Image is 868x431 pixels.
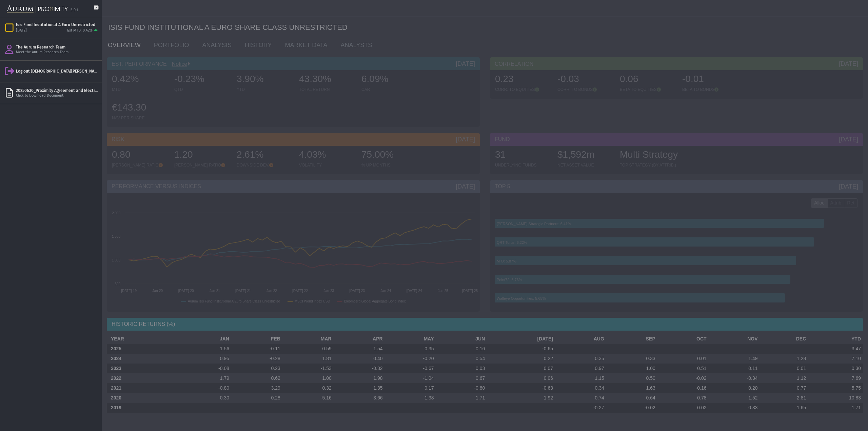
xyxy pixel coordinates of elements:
td: 0.35 [385,344,436,354]
td: 0.30 [180,393,231,403]
th: OCT [657,334,709,344]
text: 1 000 [112,258,120,262]
th: 2025 [107,344,180,354]
td: 0.50 [606,373,657,383]
div: TOP STRATEGY (BY ATTRIB.) [620,162,678,168]
td: 1.52 [709,393,760,403]
td: 0.54 [436,354,487,364]
th: JAN [180,334,231,344]
div: HISTORIC RETURNS (%) [107,318,863,331]
td: 0.06 [487,373,555,383]
div: ISIS FUND INSTITUTIONAL A EURO SHARE CLASS UNRESTRICTED [108,17,863,38]
th: JUN [436,334,487,344]
td: -0.67 [385,364,436,373]
td: 0.34 [555,383,606,393]
td: -1.04 [385,373,436,383]
th: AUG [555,334,606,344]
td: 3.47 [808,344,863,354]
img: Aurum-Proximity%20white.svg [7,2,68,17]
th: YTD [808,334,863,344]
div: [DATE] [839,135,858,143]
div: CAR [361,87,417,92]
td: 7.69 [808,373,863,383]
text: Aurum Isis Fund Institutional A Euro Share Class Unrestricted [188,299,280,303]
text: [DATE]-24 [407,289,422,293]
div: 0.80 [112,148,167,162]
div: 2.61% [237,148,292,162]
th: NOV [709,334,760,344]
div: [DATE] [839,182,858,191]
div: Isis Fund Institutional A Euro Unrestricted [16,22,99,27]
a: Notice [167,61,187,67]
text: 500 [115,282,120,286]
td: 0.64 [606,393,657,403]
text: 1 500 [112,235,120,238]
td: 0.01 [657,354,709,364]
td: 0.40 [334,354,385,364]
td: 1.15 [555,373,606,383]
td: 0.78 [657,393,709,403]
th: [DATE] [487,334,555,344]
div: 3.90% [237,73,292,87]
div: 43.30% [299,73,355,87]
td: 0.51 [657,364,709,373]
td: 1.92 [487,393,555,403]
td: 0.07 [487,364,555,373]
div: Meet the Aurum Research Team [16,50,99,55]
th: 2020 [107,393,180,403]
a: PORTFOLIO [149,38,197,52]
div: [DATE] [839,60,858,68]
td: 0.11 [709,364,760,373]
td: 1.38 [385,393,436,403]
td: 3.29 [231,383,282,393]
div: [PERSON_NAME] RATIO [174,162,230,168]
div: UNDERLYING FUNDS [495,162,551,168]
td: 1.12 [759,373,808,383]
text: [DATE]-25 [462,289,478,293]
td: -0.16 [657,383,709,393]
th: 2022 [107,373,180,383]
label: Alloc [811,198,827,208]
td: 1.65 [759,403,808,413]
td: 0.35 [555,354,606,364]
td: 0.22 [487,354,555,364]
div: [DATE] [456,60,475,68]
td: -1.53 [282,364,334,373]
td: 1.54 [334,344,385,354]
td: 1.35 [334,383,385,393]
text: Jan-22 [267,289,277,293]
td: 1.98 [334,373,385,383]
text: [DATE]-20 [178,289,194,293]
td: -0.65 [487,344,555,354]
div: VOLATILITY [299,162,355,168]
td: -5.16 [282,393,334,403]
div: MTD [112,87,167,92]
a: MARKET DATA [280,38,335,52]
td: 7.10 [808,354,863,364]
td: -0.02 [606,403,657,413]
td: 0.16 [436,344,487,354]
text: [DATE]-19 [121,289,137,293]
td: 1.00 [282,373,334,383]
text: MSCI World Index USD [295,299,330,303]
td: 0.59 [282,344,334,354]
th: DEC [759,334,808,344]
td: -0.27 [555,403,606,413]
div: % UP MONTHS [361,162,417,168]
div: RISK [107,133,480,146]
div: [DATE] [16,28,27,33]
div: TOP 5 [490,180,863,193]
div: 0.06 [620,73,675,87]
div: $1,592m [557,148,613,162]
text: Jan-21 [210,289,220,293]
text: M O: 5.87% [497,259,516,263]
td: 0.17 [385,383,436,393]
td: 5.75 [808,383,863,393]
td: -0.08 [180,364,231,373]
th: 2021 [107,383,180,393]
text: Walleye Opportunities: 5.65% [497,296,546,300]
a: OVERVIEW [103,38,149,52]
text: Jan-25 [438,289,448,293]
a: ANALYSTS [335,38,380,52]
span: 0.42% [112,74,139,84]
